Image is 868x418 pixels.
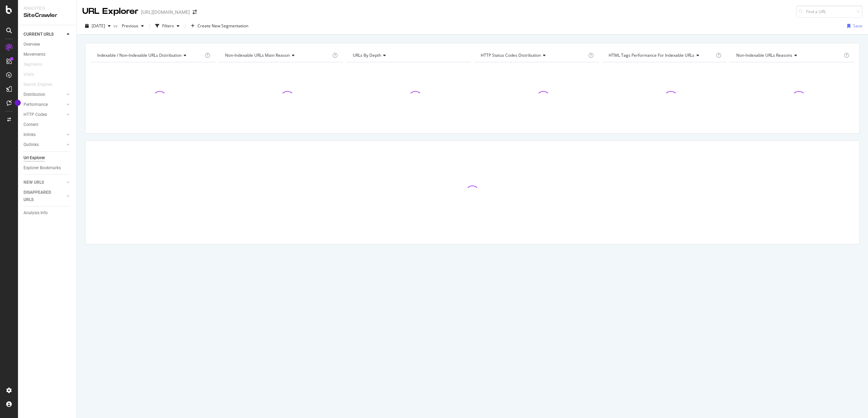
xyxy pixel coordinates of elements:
[153,20,182,31] button: Filters
[24,31,54,38] div: CURRENT URLS
[24,91,65,98] a: Distribution
[735,50,842,61] h4: Non-Indexable URLs Reasons
[13,20,102,27] p: Hi [PERSON_NAME]! 👋 Welcome to Botify chat support! Have a question? Reply to this message and ou...
[24,71,41,78] a: Visits
[188,20,251,31] button: Create New Segmentation
[113,23,119,29] span: vs
[24,141,65,148] a: Outlinks
[609,52,694,58] span: HTML Tags Performance for Indexable URLs
[24,91,45,98] div: Distribution
[82,20,113,31] button: [DATE]
[24,31,65,38] a: CURRENT URLS
[736,52,792,58] span: Non-Indexable URLs Reasons
[24,189,58,203] div: DISAPPEARED URLS
[24,81,59,88] a: Search Engines
[162,23,174,29] div: Filters
[24,209,48,217] div: Analysis Info
[24,51,72,58] a: Movements
[82,6,138,17] div: URL Explorer
[479,50,587,61] h4: HTTP Status Codes Distribution
[353,52,381,58] span: URLs by Depth
[24,141,39,148] div: Outlinks
[24,51,45,58] div: Movements
[24,41,72,48] a: Overview
[119,20,147,31] button: Previous
[24,111,65,118] a: HTTP Codes
[481,52,541,58] span: HTTP Status Codes Distribution
[141,9,190,16] div: [URL][DOMAIN_NAME]
[97,52,182,58] span: Indexable / Non-Indexable URLs distribution
[197,23,248,29] span: Create New Segmentation
[119,23,138,29] span: Previous
[24,154,72,162] a: Url Explorer
[96,50,203,61] h4: Indexable / Non-Indexable URLs Distribution
[24,61,49,68] a: Segments
[24,154,45,162] div: Url Explorer
[13,27,102,33] p: Message from Laura, sent 10w ago
[224,50,331,61] h4: Non-Indexable URLs Main Reason
[24,101,48,108] div: Performance
[796,6,862,18] input: Find a URL
[24,131,65,138] a: Inlinks
[844,20,862,31] button: Save
[853,23,862,29] div: Save
[24,121,38,128] div: Content
[24,131,36,138] div: Inlinks
[24,189,65,203] a: DISAPPEARED URLS
[24,81,52,88] div: Search Engines
[607,50,715,61] h4: HTML Tags Performance for Indexable URLs
[92,23,105,29] span: 2025 Aug. 28th
[24,61,42,68] div: Segments
[15,100,21,106] div: Tooltip anchor
[24,164,72,172] a: Explorer Bookmarks
[24,41,40,48] div: Overview
[225,52,290,58] span: Non-Indexable URLs Main Reason
[24,209,72,217] a: Analysis Info
[24,101,65,108] a: Performance
[351,50,464,61] h4: URLs by Depth
[24,179,65,186] a: NEW URLS
[24,11,71,19] div: SiteCrawler
[24,6,71,11] div: Analytics
[193,10,197,15] div: arrow-right-arrow-left
[24,179,44,186] div: NEW URLS
[24,111,47,118] div: HTTP Codes
[24,121,72,128] a: Content
[24,71,34,78] div: Visits
[24,164,61,172] div: Explorer Bookmarks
